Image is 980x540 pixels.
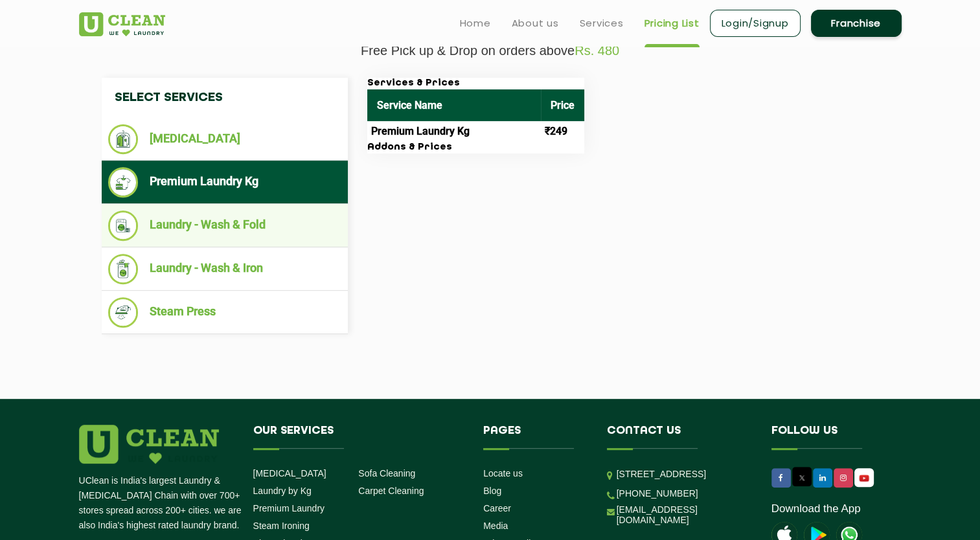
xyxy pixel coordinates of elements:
[771,425,885,449] h4: Follow us
[811,10,902,37] a: Franchise
[108,124,139,154] img: Dry Cleaning
[253,486,312,496] a: Laundry by Kg
[108,210,341,241] li: Laundry - Wash & Fold
[108,254,341,284] li: Laundry - Wash & Iron
[575,43,619,58] span: Rs. 480
[102,78,348,118] h4: Select Services
[541,121,584,142] td: ₹249
[644,16,700,31] a: Pricing List
[541,89,584,121] th: Price
[108,167,341,197] li: Premium Laundry Kg
[108,297,341,328] li: Steam Press
[607,425,752,449] h4: Contact us
[367,121,541,142] td: Premium Laundry Kg
[358,468,415,478] a: Sofa Cleaning
[108,124,341,154] li: [MEDICAL_DATA]
[512,16,559,31] a: About us
[79,425,219,464] img: logo.png
[367,89,541,121] th: Service Name
[483,468,523,478] a: Locate us
[253,503,325,513] a: Premium Laundry
[856,471,872,485] img: UClean Laundry and Dry Cleaning
[771,502,861,515] a: Download the App
[367,78,584,89] h3: Services & Prices
[483,425,587,449] h4: Pages
[79,473,244,533] p: UClean is India's largest Laundry & [MEDICAL_DATA] Chain with over 700+ stores spread across 200+...
[253,521,310,531] a: Steam Ironing
[460,16,491,31] a: Home
[108,254,139,284] img: Laundry - Wash & Iron
[253,425,464,449] h4: Our Services
[108,210,139,241] img: Laundry - Wash & Fold
[617,488,698,499] a: [PHONE_NUMBER]
[483,486,501,496] a: Blog
[253,468,326,478] a: [MEDICAL_DATA]
[710,10,801,37] a: Login/Signup
[483,521,508,531] a: Media
[108,167,139,197] img: Premium Laundry Kg
[79,12,165,36] img: UClean Laundry and Dry Cleaning
[617,467,752,482] p: [STREET_ADDRESS]
[580,16,624,31] a: Services
[108,297,139,328] img: Steam Press
[617,504,752,525] a: [EMAIL_ADDRESS][DOMAIN_NAME]
[483,503,511,513] a: Career
[79,43,902,58] p: Free Pick up & Drop on orders above
[358,486,424,496] a: Carpet Cleaning
[367,142,584,153] h3: Addons & Prices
